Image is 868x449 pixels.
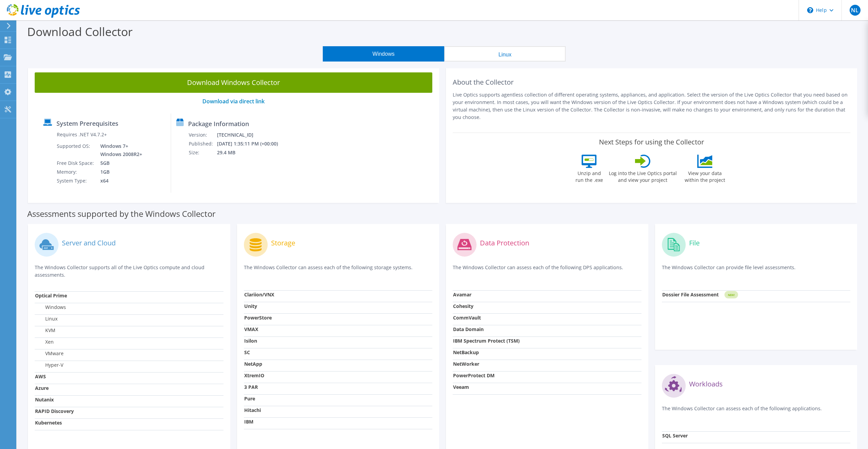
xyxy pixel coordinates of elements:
td: Version: [188,131,217,139]
a: Download via direct link [202,98,265,105]
strong: 3 PAR [244,384,258,390]
p: Live Optics supports agentless collection of different operating systems, appliances, and applica... [453,91,850,121]
td: Published: [188,139,217,148]
label: Windows [35,304,66,311]
strong: IBM Spectrum Protect (TSM) [453,338,520,344]
td: 5GB [95,159,144,168]
td: Size: [188,148,217,157]
strong: Kubernetes [35,419,62,426]
label: Server and Cloud [62,240,116,246]
strong: Nutanix [35,396,54,403]
label: Workloads [689,381,723,387]
td: [TECHNICAL_ID] [217,131,287,139]
span: NL [850,5,861,16]
td: Supported OS: [56,142,95,159]
strong: XtremIO [244,372,264,379]
label: Storage [271,240,295,246]
strong: Isilon [244,338,257,344]
label: System Prerequisites [56,120,118,127]
strong: VMAX [244,326,258,332]
label: Package Information [188,120,249,127]
strong: Azure [35,385,49,391]
strong: Hitachi [244,407,261,413]
strong: Dossier File Assessment [662,291,719,298]
strong: Optical Prime [35,292,67,299]
strong: IBM [244,418,253,425]
td: 29.4 MB [217,148,287,157]
p: The Windows Collector can assess each of the following storage systems. [244,264,433,278]
label: Next Steps for using the Collector [599,138,704,146]
td: Memory: [56,168,95,176]
td: x64 [95,176,144,185]
strong: SC [244,349,250,356]
label: Data Protection [480,240,529,246]
strong: RAPID Discovery [35,408,74,414]
label: VMware [35,350,64,357]
strong: Veeam [453,384,469,390]
button: Linux [444,46,566,62]
label: View your data within the project [681,168,730,184]
p: The Windows Collector can provide file level assessments. [662,264,851,278]
td: System Type: [56,176,95,185]
p: The Windows Collector supports all of the Live Optics compute and cloud assessments. [35,264,223,279]
td: Free Disk Space: [56,159,95,168]
tspan: NEW! [728,293,734,297]
button: Windows [323,46,444,62]
strong: CommVault [453,314,481,321]
td: Windows 7+ Windows 2008R2+ [95,142,144,159]
label: Linux [35,315,57,322]
label: Unzip and run the .exe [574,168,605,184]
strong: PowerProtect DM [453,372,495,379]
td: [DATE] 1:35:11 PM (+00:00) [217,139,287,148]
strong: Pure [244,395,255,402]
label: Download Collector [27,24,133,39]
strong: NetApp [244,361,262,367]
strong: PowerStore [244,314,272,321]
strong: AWS [35,373,46,380]
p: The Windows Collector can assess each of the following DPS applications. [453,264,641,278]
label: Log into the Live Optics portal and view your project [608,168,677,184]
td: 1GB [95,168,144,176]
label: Assessments supported by the Windows Collector [27,210,216,217]
strong: Avamar [453,291,471,298]
strong: Cohesity [453,303,473,309]
strong: Data Domain [453,326,484,332]
label: Requires .NET V4.7.2+ [57,131,107,138]
a: Download Windows Collector [35,72,432,93]
strong: NetBackup [453,349,479,356]
strong: Unity [244,303,257,309]
label: Hyper-V [35,362,63,368]
label: Xen [35,339,54,345]
h2: About the Collector [453,78,850,86]
label: KVM [35,327,55,334]
strong: NetWorker [453,361,479,367]
p: The Windows Collector can assess each of the following applications. [662,405,851,419]
label: File [689,240,700,246]
svg: \n [807,7,813,13]
strong: SQL Server [662,432,688,439]
strong: Clariion/VNX [244,291,274,298]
